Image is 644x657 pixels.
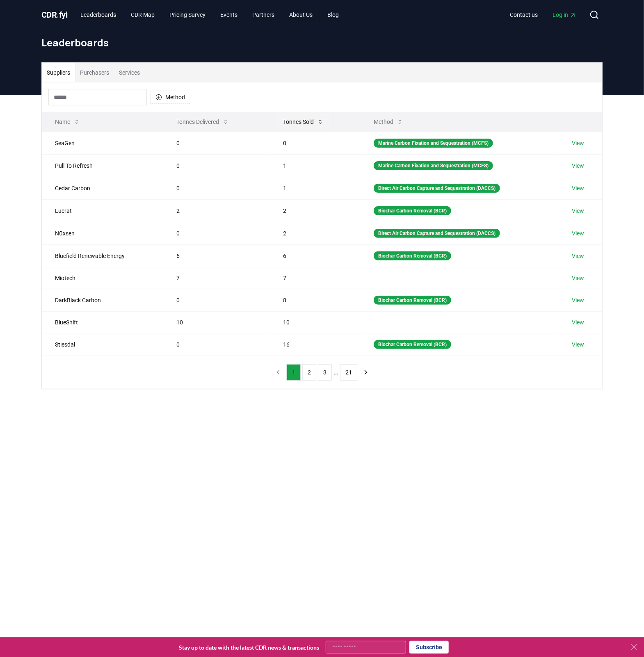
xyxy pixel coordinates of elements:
[572,340,584,349] a: View
[150,91,190,104] button: Method
[42,222,163,244] td: Nūxsen
[163,177,270,199] td: 0
[572,139,584,147] a: View
[42,154,163,177] td: Pull To Refresh
[374,206,451,215] div: Biochar Carbon Removal (BCR)
[114,63,145,82] button: Services
[57,10,59,20] span: .
[270,132,361,154] td: 0
[270,154,361,177] td: 1
[163,244,270,267] td: 6
[374,251,451,260] div: Biochar Carbon Removal (BCR)
[321,7,346,22] a: Blog
[42,311,163,333] td: BlueShift
[374,229,500,238] div: Direct Air Carbon Capture and Sequestration (DACCS)
[42,63,75,82] button: Suppliers
[42,267,163,289] td: Miotech
[572,274,584,282] a: View
[283,7,320,22] a: About Us
[42,244,163,267] td: Bluefield Renewable Energy
[170,114,235,130] button: Tonnes Delivered
[318,364,332,381] button: 3
[48,114,87,130] button: Name
[553,11,576,19] span: Log in
[42,132,163,154] td: SeaGen
[340,364,357,381] button: 21
[74,7,123,22] a: Leaderboards
[374,340,451,349] div: Biochar Carbon Removal (BCR)
[367,114,410,130] button: Method
[270,289,361,311] td: 8
[572,318,584,326] a: View
[163,222,270,244] td: 0
[374,184,500,193] div: Direct Air Carbon Capture and Sequestration (DACCS)
[572,296,584,304] a: View
[572,252,584,260] a: View
[302,364,316,381] button: 2
[41,36,603,49] h1: Leaderboards
[503,7,544,22] a: Contact us
[287,364,301,381] button: 1
[270,199,361,222] td: 2
[214,7,244,22] a: Events
[163,199,270,222] td: 2
[546,7,583,22] a: Log in
[270,333,361,356] td: 16
[42,333,163,356] td: Stiesdal
[163,132,270,154] td: 0
[75,63,114,82] button: Purchasers
[41,9,68,21] a: CDR.fyi
[270,267,361,289] td: 7
[374,296,451,305] div: Biochar Carbon Removal (BCR)
[572,229,584,237] a: View
[163,311,270,333] td: 10
[42,289,163,311] td: DarkBlack Carbon
[42,177,163,199] td: Cedar Carbon
[359,364,373,381] button: next page
[276,114,330,130] button: Tonnes Sold
[572,184,584,192] a: View
[270,177,361,199] td: 1
[374,139,493,148] div: Marine Carbon Fixation and Sequestration (MCFS)
[125,7,162,22] a: CDR Map
[163,267,270,289] td: 7
[503,7,583,22] nav: Main
[41,10,68,20] span: CDR fyi
[42,199,163,222] td: Lucrat
[163,289,270,311] td: 0
[333,367,338,377] li: ...
[270,311,361,333] td: 10
[270,244,361,267] td: 6
[374,161,493,170] div: Marine Carbon Fixation and Sequestration (MCFS)
[163,7,212,22] a: Pricing Survey
[163,333,270,356] td: 0
[572,162,584,170] a: View
[163,154,270,177] td: 0
[572,207,584,215] a: View
[270,222,361,244] td: 2
[74,7,346,22] nav: Main
[246,7,281,22] a: Partners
